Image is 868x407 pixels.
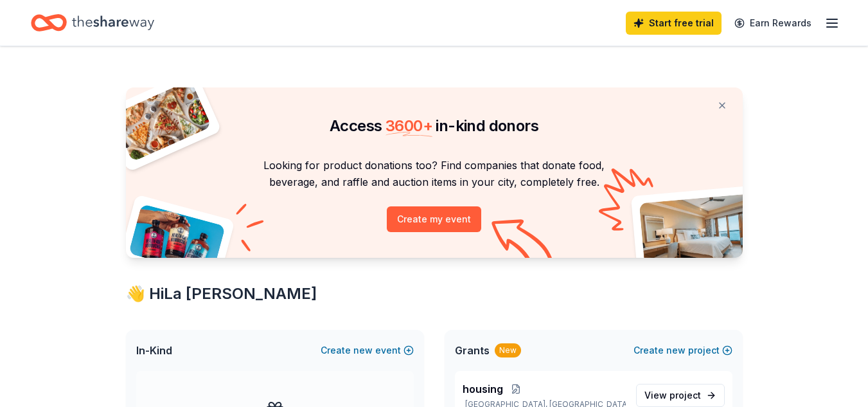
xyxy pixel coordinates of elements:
[626,12,722,35] a: Start free trial
[644,388,701,403] span: View
[31,8,154,38] a: Home
[727,12,819,35] a: Earn Rewards
[141,157,727,191] p: Looking for product donations too? Find companies that donate food, beverage, and raffle and auct...
[492,219,556,267] img: Curvy arrow
[666,343,686,358] span: new
[321,343,414,358] button: Createnewevent
[353,343,373,358] span: new
[463,381,503,397] span: housing
[455,343,490,358] span: Grants
[136,343,172,358] span: In-Kind
[330,116,538,135] span: Access in-kind donors
[669,390,701,401] span: project
[636,384,725,407] a: View project
[387,206,481,232] button: Create my event
[385,116,432,135] span: 3600 +
[111,80,211,162] img: Pizza
[126,284,743,304] div: 👋 Hi La [PERSON_NAME]
[495,343,521,357] div: New
[633,343,732,358] button: Createnewproject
